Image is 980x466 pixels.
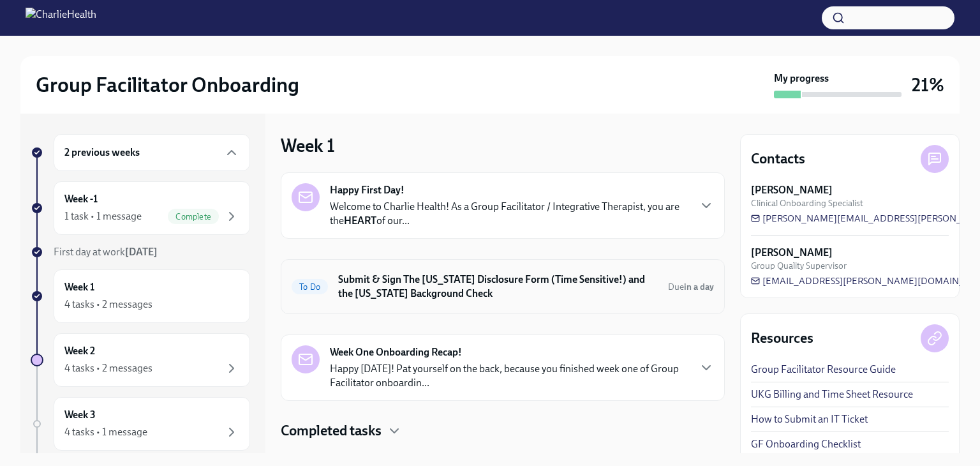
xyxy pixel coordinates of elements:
[668,282,714,292] span: Due
[292,270,714,303] a: To DoSubmit & Sign The [US_STATE] Disclosure Form (Time Sensitive!) and the [US_STATE] Background...
[64,344,95,358] h6: Week 2
[751,260,847,272] span: Group Quality Supervisor
[64,280,94,294] h6: Week 1
[125,246,158,258] strong: [DATE]
[292,282,328,292] span: To Do
[344,214,376,227] strong: HEART
[330,183,405,197] strong: Happy First Day!
[64,209,142,223] div: 1 task • 1 message
[751,329,813,348] h4: Resources
[330,200,688,228] p: Welcome to Charlie Health! As a Group Facilitator / Integrative Therapist, you are the of our...
[774,71,829,86] strong: My progress
[64,192,98,206] h6: Week -1
[330,345,462,359] strong: Week One Onboarding Recap!
[36,72,299,98] h2: Group Facilitator Onboarding
[751,246,833,260] strong: [PERSON_NAME]
[26,8,96,28] img: CharlieHealth
[31,269,250,323] a: Week 14 tasks • 2 messages
[751,149,805,169] h4: Contacts
[54,134,250,171] div: 2 previous weeks
[751,412,868,426] a: How to Submit an IT Ticket
[751,197,863,209] span: Clinical Onboarding Specialist
[751,387,913,402] a: UKG Billing and Time Sheet Resource
[281,421,725,440] div: Completed tasks
[338,273,658,301] h6: Submit & Sign The [US_STATE] Disclosure Form (Time Sensitive!) and the [US_STATE] Background Check
[751,183,833,197] strong: [PERSON_NAME]
[281,421,382,440] h4: Completed tasks
[684,282,714,292] strong: in a day
[64,425,147,439] div: 4 tasks • 1 message
[330,362,688,390] p: Happy [DATE]! Pat yourself on the back, because you finished week one of Group Facilitator onboar...
[64,361,152,375] div: 4 tasks • 2 messages
[64,146,140,160] h6: 2 previous weeks
[751,437,861,451] a: GF Onboarding Checklist
[31,245,250,259] a: First day at work[DATE]
[281,134,335,157] h3: Week 1
[64,408,96,422] h6: Week 3
[168,212,219,222] span: Complete
[64,297,152,312] div: 4 tasks • 2 messages
[912,73,944,96] h3: 21%
[31,181,250,235] a: Week -11 task • 1 messageComplete
[668,281,714,293] span: September 11th, 2025 10:00
[751,363,896,377] a: Group Facilitator Resource Guide
[31,397,250,451] a: Week 34 tasks • 1 message
[31,333,250,387] a: Week 24 tasks • 2 messages
[54,246,158,258] span: First day at work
